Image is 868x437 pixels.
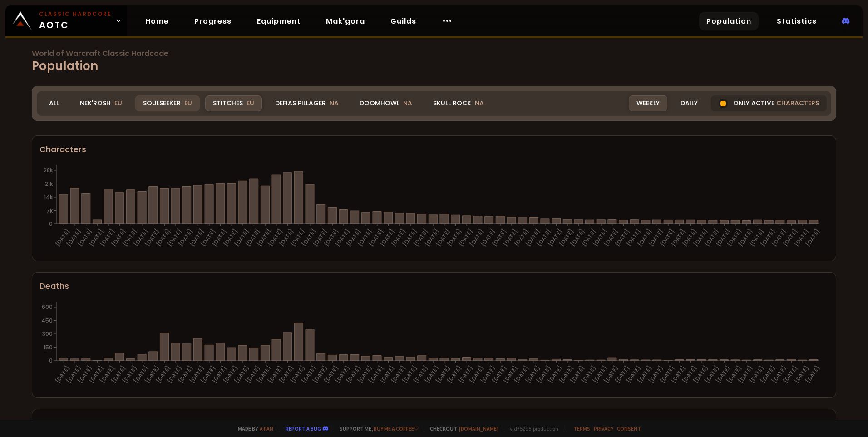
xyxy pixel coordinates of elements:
[770,228,788,248] text: [DATE]
[374,425,419,432] a: Buy me a coffee
[154,364,172,385] text: [DATE]
[345,228,362,248] text: [DATE]
[804,228,821,248] text: [DATE]
[166,364,183,385] text: [DATE]
[759,228,777,248] text: [DATE]
[187,12,239,30] a: Progress
[267,95,346,111] div: Defias Pillager
[670,228,687,248] text: [DATE]
[681,364,698,385] text: [DATE]
[199,228,217,248] text: [DATE]
[135,95,200,111] div: Soulseeker
[573,425,590,432] a: Terms
[311,364,329,385] text: [DATE]
[647,228,665,248] text: [DATE]
[143,364,161,385] text: [DATE]
[41,95,67,111] div: All
[32,50,836,57] span: World of Warcraft Classic Hardcode
[65,364,83,385] text: [DATE]
[714,228,732,248] text: [DATE]
[322,364,340,385] text: [DATE]
[244,364,261,385] text: [DATE]
[793,364,810,385] text: [DATE]
[87,364,105,385] text: [DATE]
[87,228,105,248] text: [DATE]
[334,228,351,248] text: [DATE]
[378,364,396,385] text: [DATE]
[692,364,710,385] text: [DATE]
[602,364,620,385] text: [DATE]
[32,50,836,75] h1: Population
[445,228,463,248] text: [DATE]
[602,228,620,248] text: [DATE]
[44,193,53,201] tspan: 14k
[711,95,827,111] div: Only active
[504,425,558,432] span: v. d752d5 - production
[725,228,743,248] text: [DATE]
[266,364,284,385] text: [DATE]
[260,425,273,432] a: a fan
[591,364,609,385] text: [DATE]
[132,364,150,385] text: [DATE]
[54,364,71,385] text: [DATE]
[580,228,597,248] text: [DATE]
[367,228,385,248] text: [DATE]
[781,228,799,248] text: [DATE]
[244,228,261,248] text: [DATE]
[222,228,239,248] text: [DATE]
[546,364,564,385] text: [DATE]
[423,228,441,248] text: [DATE]
[184,99,192,108] span: EU
[76,364,94,385] text: [DATE]
[629,95,667,111] div: Weekly
[434,364,452,385] text: [DATE]
[636,364,654,385] text: [DATE]
[199,364,217,385] text: [DATE]
[736,364,754,385] text: [DATE]
[210,364,228,385] text: [DATE]
[781,364,799,385] text: [DATE]
[748,228,765,248] text: [DATE]
[804,364,821,385] text: [DATE]
[154,228,172,248] text: [DATE]
[692,228,710,248] text: [DATE]
[286,425,321,432] a: Report a bug
[311,228,329,248] text: [DATE]
[475,99,484,108] span: NA
[699,12,759,30] a: Population
[138,12,176,30] a: Home
[72,95,130,111] div: Nek'Rosh
[378,228,396,248] text: [DATE]
[569,228,587,248] text: [DATE]
[502,228,519,248] text: [DATE]
[703,364,721,385] text: [DATE]
[546,228,564,248] text: [DATE]
[232,425,273,432] span: Made by
[319,12,372,30] a: Mak'gora
[412,364,429,385] text: [DATE]
[255,364,273,385] text: [DATE]
[76,228,94,248] text: [DATE]
[233,364,251,385] text: [DATE]
[255,228,273,248] text: [DATE]
[703,228,721,248] text: [DATE]
[356,228,374,248] text: [DATE]
[188,228,206,248] text: [DATE]
[636,228,654,248] text: [DATE]
[759,364,777,385] text: [DATE]
[714,364,732,385] text: [DATE]
[580,364,597,385] text: [DATE]
[524,364,542,385] text: [DATE]
[39,143,829,155] div: Characters
[793,228,810,248] text: [DATE]
[557,364,575,385] text: [DATE]
[468,364,486,385] text: [DATE]
[356,364,374,385] text: [DATE]
[109,364,127,385] text: [DATE]
[99,228,116,248] text: [DATE]
[121,364,138,385] text: [DATE]
[457,364,474,385] text: [DATE]
[166,228,183,248] text: [DATE]
[769,12,824,30] a: Statistics
[177,364,194,385] text: [DATE]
